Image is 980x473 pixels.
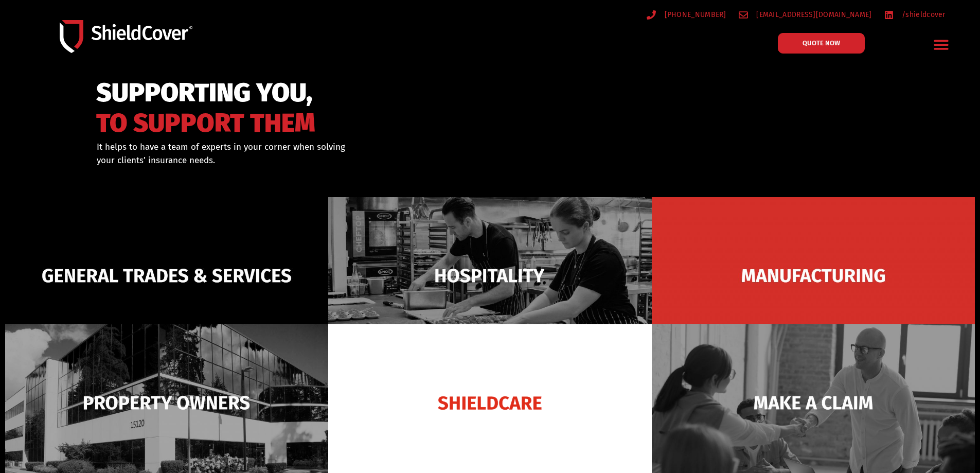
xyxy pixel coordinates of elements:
a: [PHONE_NUMBER] [647,8,726,21]
a: /shieldcover [884,8,946,21]
div: It helps to have a team of experts in your corner when solving [97,141,543,167]
a: [EMAIL_ADDRESS][DOMAIN_NAME] [739,8,872,21]
span: /shieldcover [899,8,946,21]
span: [PHONE_NUMBER] [662,8,726,21]
span: QUOTE NOW [803,40,840,46]
p: your clients’ insurance needs. [97,154,543,167]
div: Menu Toggle [930,32,954,57]
span: SUPPORTING YOU, [96,82,315,103]
a: QUOTE NOW [778,33,865,54]
img: Shield-Cover-Underwriting-Australia-logo-full [60,20,192,52]
span: [EMAIL_ADDRESS][DOMAIN_NAME] [754,8,871,21]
